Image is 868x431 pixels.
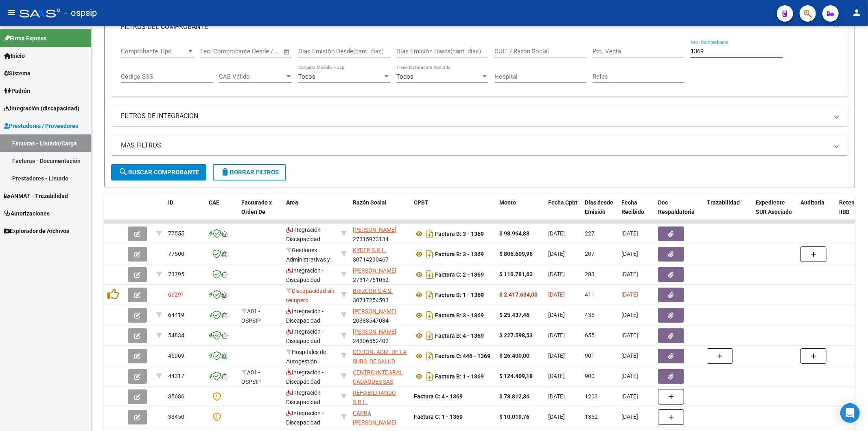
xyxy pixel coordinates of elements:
strong: Factura B: 4 - 1369 [435,332,484,339]
datatable-header-cell: ID [165,194,206,230]
mat-icon: menu [7,8,16,18]
strong: Factura B: 3 - 1369 [435,231,484,237]
div: 27231576334 [353,409,407,426]
datatable-header-cell: Facturado x Orden De [238,194,283,230]
strong: $ 124.409,18 [499,373,533,379]
span: [DATE] [621,352,638,359]
span: [DATE] [548,251,565,257]
strong: Factura B: 3 - 1369 [435,312,484,319]
span: A01 - OSPSIP [241,369,261,385]
span: [DATE] [621,291,638,298]
span: Integración - Discapacidad [286,226,324,242]
span: [DATE] [621,413,638,420]
span: [PERSON_NAME] [353,328,396,335]
i: Descargar documento [424,288,435,301]
span: ID [168,199,173,206]
span: CAE [209,199,219,206]
span: 1352 [585,413,598,420]
span: CAPRA [PERSON_NAME] [353,410,396,426]
datatable-header-cell: Días desde Emisión [582,194,618,230]
i: Descargar documento [424,329,435,342]
span: [PERSON_NAME] [353,308,396,314]
span: 900 [585,373,595,379]
span: 227 [585,230,595,237]
datatable-header-cell: Fecha Recibido [618,194,655,230]
button: Borrar Filtros [213,164,286,180]
mat-panel-title: MAS FILTROS [121,141,829,150]
span: 35686 [168,393,184,400]
span: 901 [585,352,595,359]
strong: $ 227.598,53 [499,332,533,339]
div: FILTROS DEL COMPROBANTE [111,40,848,97]
span: Días desde Emisión [585,199,613,215]
span: Todos [396,73,413,80]
div: 33716046589 [353,368,407,385]
div: 27315973134 [353,225,407,242]
mat-icon: person [852,8,861,18]
span: [DATE] [548,271,565,277]
span: [DATE] [621,251,638,257]
span: CAE Válido [219,73,285,80]
i: Descargar documento [424,309,435,322]
span: [DATE] [621,373,638,379]
span: Integración - Discapacidad [286,328,324,344]
span: 54834 [168,332,184,339]
span: 77500 [168,251,184,257]
span: Fecha Cpbt [548,199,577,206]
span: [DATE] [548,332,565,339]
div: 30714290467 [353,246,407,263]
span: [DATE] [621,332,638,339]
mat-expansion-panel-header: FILTROS DEL COMPROBANTE [111,14,848,40]
span: Retencion IIBB [839,199,866,215]
strong: $ 806.609,96 [499,251,533,257]
span: ANMAT - Trazabilidad [4,191,68,200]
mat-expansion-panel-header: MAS FILTROS [111,136,848,155]
strong: $ 26.400,00 [499,352,529,359]
span: Integración - Discapacidad [286,410,324,426]
span: Sistema [4,69,31,78]
strong: $ 25.437,46 [499,312,529,318]
span: Inicio [4,51,25,60]
span: [DATE] [548,393,565,400]
button: Buscar Comprobante [111,164,206,180]
i: Descargar documento [424,370,435,383]
span: 66291 [168,291,184,298]
div: 30717254593 [353,286,407,303]
span: 411 [585,291,595,298]
mat-expansion-panel-header: FILTROS DE INTEGRACION [111,106,848,126]
span: Comprobante Tipo [121,48,187,55]
mat-panel-title: FILTROS DE INTEGRACION [121,112,829,121]
span: Gestiones Administrativas y Otros [286,247,330,272]
strong: $ 98.964,88 [499,230,529,237]
button: Open calendar [282,47,292,57]
div: 27314761052 [353,266,407,283]
span: Borrar Filtros [220,169,279,176]
span: 44317 [168,373,184,379]
datatable-header-cell: Trazabilidad [704,194,752,230]
span: A01 - OSPSIP [241,308,261,324]
span: Expediente SUR Asociado [756,199,792,215]
span: [DATE] [548,230,565,237]
span: Padrón [4,86,30,95]
span: Autorizaciones [4,209,50,218]
span: - ospsip [64,4,97,22]
span: 45969 [168,352,184,359]
span: Area [286,199,298,206]
datatable-header-cell: CAE [206,194,238,230]
div: Open Intercom Messenger [840,403,860,423]
strong: Factura C: 4 - 1369 [414,393,463,400]
span: DCCION. ADM. DE LA SUBS. DE SALUD PCIA. DE NEUQUEN [353,349,407,374]
span: Monto [499,199,516,206]
strong: Factura B: 3 - 1369 [435,251,484,257]
datatable-header-cell: Monto [496,194,545,230]
strong: Factura B: 1 - 1369 [435,292,484,298]
i: Descargar documento [424,248,435,261]
span: Prestadores / Proveedores [4,121,78,130]
span: Firma Express [4,34,46,43]
span: Discapacidad sin recupero [286,288,335,303]
span: BRIZCOR S.A.S. [353,288,393,294]
span: Auditoria [800,199,824,206]
strong: Factura C: 1 - 1369 [414,413,463,420]
strong: $ 10.019,76 [499,413,529,420]
strong: $ 2.417.634,00 [499,291,538,298]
